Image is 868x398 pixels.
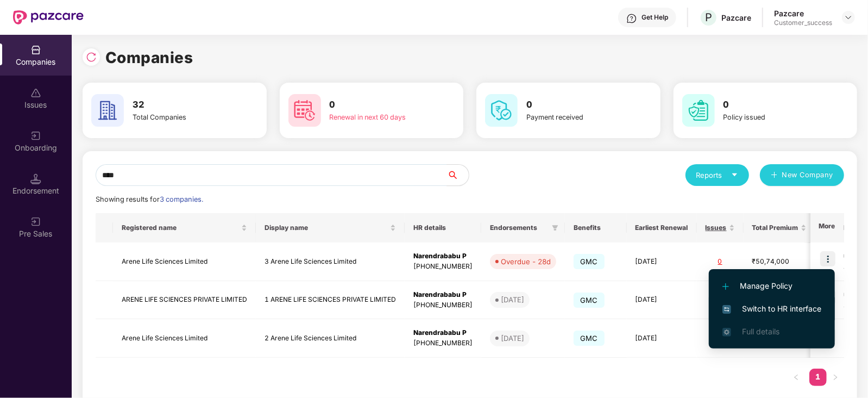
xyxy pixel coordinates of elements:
[501,294,524,305] div: [DATE]
[413,328,473,338] div: Narendrababu P
[330,98,423,112] h3: 0
[722,283,729,290] img: svg+xml;base64,PHN2ZyB4bWxucz0iaHR0cDovL3d3dy53My5vcmcvMjAwMC9zdmciIHdpZHRoPSIxMi4yMDEiIGhlaWdodD...
[832,374,839,381] span: right
[30,130,41,141] img: svg+xml;base64,PHN2ZyB3aWR0aD0iMjAiIGhlaWdodD0iMjAiIHZpZXdCb3g9IjAgMCAyMCAyMCIgZmlsbD0ibm9uZSIgeG...
[627,213,697,242] th: Earliest Renewal
[501,333,524,344] div: [DATE]
[405,213,481,242] th: HR details
[809,369,827,385] a: 1
[550,221,561,234] span: filter
[446,164,469,186] button: search
[113,242,256,281] td: Arene Life Sciences Limited
[256,319,405,358] td: 2 Arene Life Sciences Limited
[705,11,712,24] span: P
[788,369,805,386] li: Previous Page
[113,281,256,320] td: ARENE LIFE SCIENCES PRIVATE LIMITED
[133,112,226,123] div: Total Companies
[722,328,731,337] img: svg+xml;base64,PHN2ZyB4bWxucz0iaHR0cDovL3d3dy53My5vcmcvMjAwMC9zdmciIHdpZHRoPSIxNi4zNjMiIGhlaWdodD...
[501,256,551,267] div: Overdue - 28d
[413,300,473,310] div: [PHONE_NUMBER]
[30,173,41,184] img: svg+xml;base64,PHN2ZyB3aWR0aD0iMTQuNSIgaGVpZ2h0PSIxNC41IiB2aWV3Qm94PSIwIDAgMTYgMTYiIGZpbGw9Im5vbm...
[627,242,697,281] td: [DATE]
[626,13,637,24] img: svg+xml;base64,PHN2ZyBpZD0iSGVscC0zMngzMiIgeG1sbnM9Imh0dHA6Ly93d3cudzMub3JnLzIwMDAvc3ZnIiB3aWR0aD...
[574,293,605,308] span: GMC
[827,369,844,386] li: Next Page
[96,195,203,203] span: Showing results for
[485,94,518,127] img: svg+xml;base64,PHN2ZyB4bWxucz0iaHR0cDovL3d3dy53My5vcmcvMjAwMC9zdmciIHdpZHRoPSI2MCIgaGVpZ2h0PSI2MC...
[752,257,807,267] div: ₹50,74,000
[105,46,193,70] h1: Companies
[722,303,821,315] span: Switch to HR interface
[706,257,735,267] div: 0
[742,327,779,336] span: Full details
[627,319,697,358] td: [DATE]
[809,369,827,386] li: 1
[574,331,605,346] span: GMC
[13,10,84,24] img: New Pazcare Logo
[774,18,832,27] div: Customer_success
[844,13,853,22] img: svg+xml;base64,PHN2ZyBpZD0iRHJvcGRvd24tMzJ4MzIiIHhtbG5zPSJodHRwOi8vd3d3LnczLm9yZy8yMDAwL3N2ZyIgd2...
[122,223,239,232] span: Registered name
[30,88,41,98] img: svg+xml;base64,PHN2ZyBpZD0iSXNzdWVzX2Rpc2FibGVkIiB4bWxucz0iaHR0cDovL3d3dy53My5vcmcvMjAwMC9zdmciIH...
[113,213,256,242] th: Registered name
[413,290,473,300] div: Narendrababu P
[722,280,821,292] span: Manage Policy
[256,281,405,320] td: 1 ARENE LIFE SCIENCES PRIVATE LIMITED
[413,338,473,349] div: [PHONE_NUMBER]
[133,98,226,112] h3: 32
[490,223,548,232] span: Endorsements
[288,94,321,127] img: svg+xml;base64,PHN2ZyB4bWxucz0iaHR0cDovL3d3dy53My5vcmcvMjAwMC9zdmciIHdpZHRoPSI2MCIgaGVpZ2h0PSI2MC...
[696,170,738,181] div: Reports
[820,251,835,266] img: icon
[731,171,738,178] span: caret-down
[413,251,473,262] div: Narendrababu P
[724,112,817,123] div: Policy issued
[760,164,844,186] button: plusNew Company
[810,213,844,242] th: More
[752,223,798,232] span: Total Premium
[160,195,203,203] span: 3 companies.
[627,281,697,320] td: [DATE]
[744,213,815,242] th: Total Premium
[724,98,817,112] h3: 0
[788,369,805,386] button: left
[30,45,41,55] img: svg+xml;base64,PHN2ZyBpZD0iQ29tcGFuaWVzIiB4bWxucz0iaHR0cDovL3d3dy53My5vcmcvMjAwMC9zdmciIHdpZHRoPS...
[446,171,469,179] span: search
[771,171,778,180] span: plus
[113,319,256,358] td: Arene Life Sciences Limited
[697,213,744,242] th: Issues
[721,13,751,23] div: Pazcare
[86,52,97,63] img: svg+xml;base64,PHN2ZyBpZD0iUmVsb2FkLTMyeDMyIiB4bWxucz0iaHR0cDovL3d3dy53My5vcmcvMjAwMC9zdmciIHdpZH...
[827,369,844,386] button: right
[526,98,620,112] h3: 0
[641,13,668,22] div: Get Help
[526,112,620,123] div: Payment received
[91,94,124,127] img: svg+xml;base64,PHN2ZyB4bWxucz0iaHR0cDovL3d3dy53My5vcmcvMjAwMC9zdmciIHdpZHRoPSI2MCIgaGVpZ2h0PSI2MC...
[682,94,715,127] img: svg+xml;base64,PHN2ZyB4bWxucz0iaHR0cDovL3d3dy53My5vcmcvMjAwMC9zdmciIHdpZHRoPSI2MCIgaGVpZ2h0PSI2MC...
[565,213,627,242] th: Benefits
[330,112,423,123] div: Renewal in next 60 days
[413,262,473,272] div: [PHONE_NUMBER]
[256,242,405,281] td: 3 Arene Life Sciences Limited
[793,374,800,381] span: left
[706,223,727,232] span: Issues
[552,225,558,231] span: filter
[574,254,605,269] span: GMC
[30,216,41,227] img: svg+xml;base64,PHN2ZyB3aWR0aD0iMjAiIGhlaWdodD0iMjAiIHZpZXdCb3g9IjAgMCAyMCAyMCIgZmlsbD0ibm9uZSIgeG...
[256,213,405,242] th: Display name
[265,223,388,232] span: Display name
[774,8,832,18] div: Pazcare
[722,305,731,314] img: svg+xml;base64,PHN2ZyB4bWxucz0iaHR0cDovL3d3dy53My5vcmcvMjAwMC9zdmciIHdpZHRoPSIxNiIgaGVpZ2h0PSIxNi...
[782,170,834,181] span: New Company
